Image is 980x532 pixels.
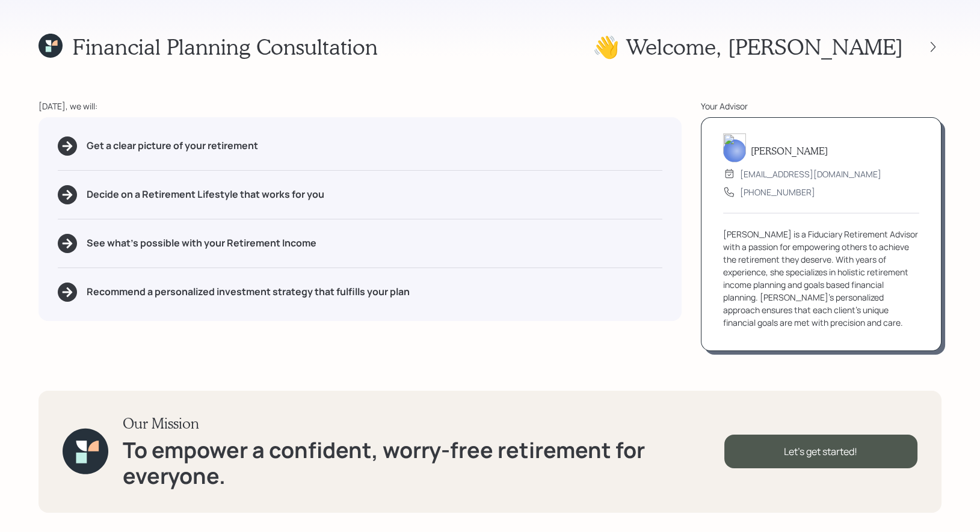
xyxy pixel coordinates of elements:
[724,435,917,468] div: Let's get started!
[39,100,682,112] div: [DATE], we will:
[723,133,746,162] img: treva-nostdahl-headshot.png
[593,34,903,60] h1: 👋 Welcome , [PERSON_NAME]
[723,228,919,329] div: [PERSON_NAME] is a Fiduciary Retirement Advisor with a passion for empowering others to achieve t...
[701,100,941,112] div: Your Advisor
[87,237,316,249] h5: See what's possible with your Retirement Income
[740,186,815,198] div: [PHONE_NUMBER]
[87,189,324,200] h5: Decide on a Retirement Lifestyle that works for you
[740,168,881,180] div: [EMAIL_ADDRESS][DOMAIN_NAME]
[751,145,828,156] h5: [PERSON_NAME]
[87,286,410,298] h5: Recommend a personalized investment strategy that fulfills your plan
[123,415,724,432] h3: Our Mission
[123,437,724,489] h1: To empower a confident, worry-free retirement for everyone.
[72,34,378,60] h1: Financial Planning Consultation
[87,140,258,151] h5: Get a clear picture of your retirement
